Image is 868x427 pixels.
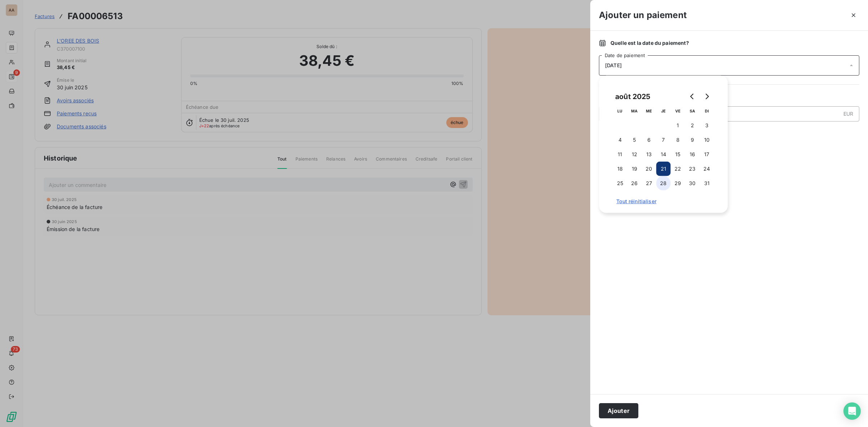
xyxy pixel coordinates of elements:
[685,118,699,133] button: 2
[699,89,714,104] button: Go to next month
[599,127,859,134] span: Nouveau solde dû :
[642,176,656,191] button: 27
[627,104,642,118] th: mardi
[627,133,642,147] button: 5
[685,162,699,176] button: 23
[613,133,627,147] button: 4
[685,133,699,147] button: 9
[699,104,714,118] th: dimanche
[699,162,714,176] button: 24
[671,104,685,118] th: vendredi
[671,162,685,176] button: 22
[616,198,710,204] span: Tout réinitialiser
[685,147,699,162] button: 16
[627,147,642,162] button: 12
[656,176,671,191] button: 28
[642,147,656,162] button: 13
[699,118,714,133] button: 3
[656,147,671,162] button: 14
[613,104,627,118] th: lundi
[605,63,622,68] span: [DATE]
[610,39,689,47] span: Quelle est la date du paiement ?
[685,104,699,118] th: samedi
[627,176,642,191] button: 26
[699,176,714,191] button: 31
[671,118,685,133] button: 1
[656,133,671,147] button: 7
[642,133,656,147] button: 6
[613,91,653,102] div: août 2025
[843,402,861,420] div: Open Intercom Messenger
[699,147,714,162] button: 17
[627,162,642,176] button: 19
[671,133,685,147] button: 8
[699,133,714,147] button: 10
[613,147,627,162] button: 11
[656,162,671,176] button: 21
[685,89,699,104] button: Go to previous month
[671,176,685,191] button: 29
[599,403,638,418] button: Ajouter
[642,104,656,118] th: mercredi
[671,147,685,162] button: 15
[599,9,687,22] h3: Ajouter un paiement
[656,104,671,118] th: jeudi
[613,176,627,191] button: 25
[613,162,627,176] button: 18
[642,162,656,176] button: 20
[685,176,699,191] button: 30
